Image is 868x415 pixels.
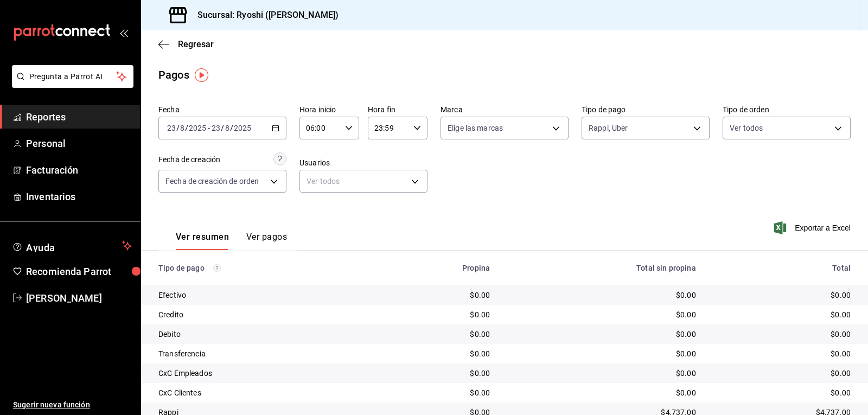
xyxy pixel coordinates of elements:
[299,106,359,113] label: Hora inicio
[158,387,369,398] div: CxC Clientes
[507,368,696,379] div: $0.00
[221,124,224,132] span: /
[208,124,210,132] span: -
[233,124,252,132] input: ----
[713,348,851,359] div: $0.00
[387,368,490,379] div: $0.00
[176,124,180,132] span: /
[185,124,188,132] span: /
[589,123,628,133] span: Rappi, Uber
[176,232,287,250] div: navigation tabs
[158,106,286,113] label: Fecha
[387,264,490,272] div: Propina
[723,106,851,113] label: Tipo de orden
[776,221,851,234] button: Exportar a Excel
[507,348,696,359] div: $0.00
[387,348,490,359] div: $0.00
[165,176,259,187] span: Fecha de creación de orden
[8,79,133,90] a: Pregunta a Parrot AI
[246,232,287,250] button: Ver pagos
[26,110,132,124] span: Reportes
[213,264,221,272] svg: Los pagos realizados con Pay y otras terminales son montos brutos.
[158,290,369,301] div: Efectivo
[713,290,851,301] div: $0.00
[299,159,427,167] label: Usuarios
[211,124,221,132] input: --
[158,67,189,83] div: Pagos
[158,348,369,359] div: Transferencia
[158,309,369,320] div: Credito
[299,170,427,193] div: Ver todos
[713,264,851,272] div: Total
[178,39,214,49] span: Regresar
[225,124,230,132] input: --
[119,28,128,37] button: open_drawer_menu
[368,106,427,113] label: Hora fin
[713,329,851,340] div: $0.00
[230,124,233,132] span: /
[26,189,132,204] span: Inventarios
[448,123,503,133] span: Elige las marcas
[26,163,132,177] span: Facturación
[12,65,133,88] button: Pregunta a Parrot AI
[713,387,851,398] div: $0.00
[189,9,339,22] h3: Sucursal: Ryoshi ([PERSON_NAME])
[507,264,696,272] div: Total sin propina
[167,124,176,132] input: --
[26,291,132,305] span: [PERSON_NAME]
[26,264,132,279] span: Recomienda Parrot
[26,136,132,151] span: Personal
[188,124,207,132] input: ----
[507,290,696,301] div: $0.00
[158,154,220,165] div: Fecha de creación
[26,239,118,252] span: Ayuda
[158,264,369,272] div: Tipo de pago
[507,329,696,340] div: $0.00
[730,123,763,133] span: Ver todos
[29,71,117,82] span: Pregunta a Parrot AI
[158,39,214,49] button: Regresar
[176,232,229,250] button: Ver resumen
[387,290,490,301] div: $0.00
[387,387,490,398] div: $0.00
[582,106,710,113] label: Tipo de pago
[387,329,490,340] div: $0.00
[13,399,132,411] span: Sugerir nueva función
[195,68,208,82] img: Tooltip marker
[441,106,569,113] label: Marca
[507,309,696,320] div: $0.00
[713,368,851,379] div: $0.00
[180,124,185,132] input: --
[713,309,851,320] div: $0.00
[507,387,696,398] div: $0.00
[158,329,369,340] div: Debito
[158,368,369,379] div: CxC Empleados
[387,309,490,320] div: $0.00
